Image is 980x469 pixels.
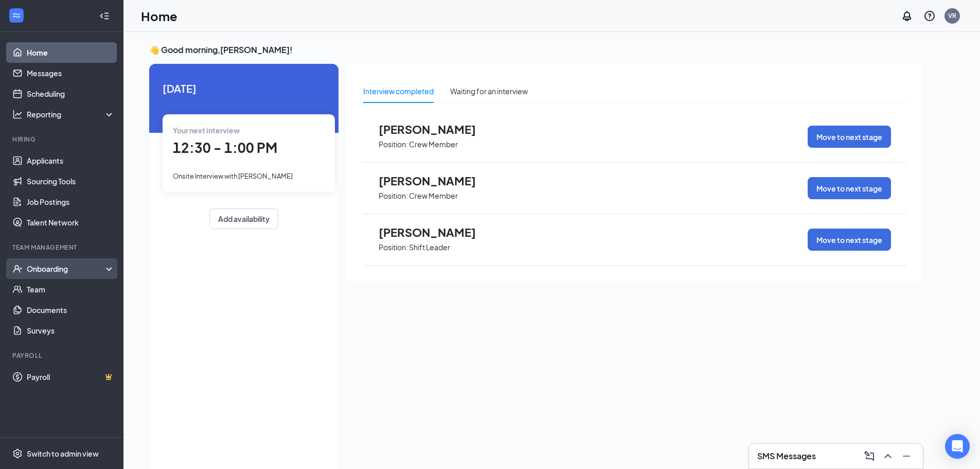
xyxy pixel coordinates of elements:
[379,242,408,252] p: Position:
[173,172,293,180] span: Onsite Interview with [PERSON_NAME]
[450,85,528,97] div: Waiting for an interview
[861,448,878,464] button: ComposeMessage
[379,174,492,187] span: [PERSON_NAME]
[12,135,113,144] div: Hiring
[379,140,408,149] p: Position:
[173,139,277,156] span: 12:30 - 1:00 PM
[379,123,492,136] span: [PERSON_NAME]
[27,63,115,83] a: Messages
[898,448,915,464] button: Minimize
[808,177,891,199] button: Move to next stage
[99,11,110,21] svg: Collapse
[12,448,23,459] svg: Settings
[948,11,956,20] div: VR
[945,434,970,459] div: Open Intercom Messenger
[12,109,23,119] svg: Analysis
[923,10,936,22] svg: QuestionInfo
[379,191,408,201] p: Position:
[882,450,894,462] svg: ChevronUp
[27,279,115,300] a: Team
[863,450,876,462] svg: ComposeMessage
[409,140,458,149] p: Crew Member
[808,229,891,251] button: Move to next stage
[27,171,115,192] a: Sourcing Tools
[11,10,22,21] svg: WorkstreamLogo
[141,7,177,25] h1: Home
[27,42,115,63] a: Home
[27,300,115,320] a: Documents
[27,109,115,119] div: Reporting
[27,448,99,459] div: Switch to admin view
[12,243,113,252] div: Team Management
[900,450,913,462] svg: Minimize
[901,10,913,22] svg: Notifications
[27,264,106,274] div: Onboarding
[12,264,23,274] svg: UserCheck
[27,367,115,387] a: PayrollCrown
[363,85,434,97] div: Interview completed
[27,150,115,171] a: Applicants
[12,351,113,360] div: Payroll
[808,126,891,148] button: Move to next stage
[757,450,816,462] h3: SMS Messages
[880,448,896,464] button: ChevronUp
[173,126,240,135] span: Your next interview
[409,191,458,201] p: Crew Member
[27,192,115,212] a: Job Postings
[163,80,325,96] span: [DATE]
[27,83,115,104] a: Scheduling
[149,44,923,56] h3: 👋 Good morning, [PERSON_NAME] !
[409,242,450,252] p: Shift Leader
[379,225,492,239] span: [PERSON_NAME]
[27,212,115,233] a: Talent Network
[27,320,115,341] a: Surveys
[209,209,278,229] button: Add availability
